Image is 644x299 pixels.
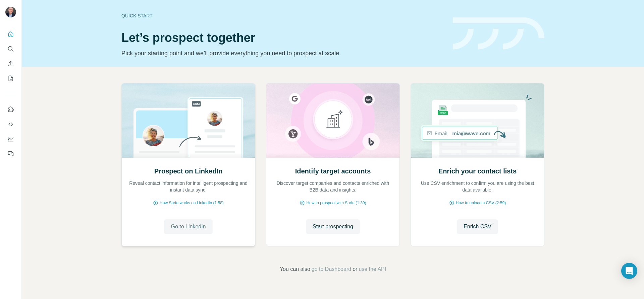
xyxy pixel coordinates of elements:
button: Start prospecting [306,219,360,234]
p: Pick your starting point and we’ll provide everything you need to prospect at scale. [121,49,445,58]
span: How to prospect with Surfe (1:30) [306,200,366,206]
button: My lists [5,72,16,84]
img: banner [453,17,544,50]
img: Prospect on LinkedIn [121,83,255,158]
div: Open Intercom Messenger [621,263,637,279]
span: How to upload a CSV (2:59) [456,200,506,206]
button: Use Surfe API [5,118,16,130]
p: Reveal contact information for intelligent prospecting and instant data sync. [128,180,248,193]
button: Use Surfe on LinkedIn [5,103,16,116]
button: go to Dashboard [312,265,351,273]
button: Go to LinkedIn [164,219,212,234]
button: Enrich CSV [457,219,498,234]
span: Start prospecting [313,223,353,231]
h2: Enrich your contact lists [438,166,517,176]
h2: Identify target accounts [295,166,371,176]
p: Use CSV enrichment to confirm you are using the best data available. [418,180,537,193]
button: Quick start [5,28,16,40]
button: use the API [359,265,386,273]
h1: Let’s prospect together [121,31,445,45]
button: Dashboard [5,133,16,145]
span: How Surfe works on LinkedIn (1:58) [160,200,224,206]
span: Go to LinkedIn [171,223,206,231]
button: Enrich CSV [5,58,16,70]
img: Avatar [5,7,16,17]
button: Feedback [5,148,16,160]
button: Search [5,43,16,55]
span: Enrich CSV [464,223,491,231]
img: Identify target accounts [266,83,400,158]
h2: Prospect on LinkedIn [154,166,222,176]
img: Enrich your contact lists [411,83,544,158]
span: or [353,265,357,273]
p: Discover target companies and contacts enriched with B2B data and insights. [273,180,393,193]
div: Quick start [121,12,445,19]
span: You can also [280,265,310,273]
